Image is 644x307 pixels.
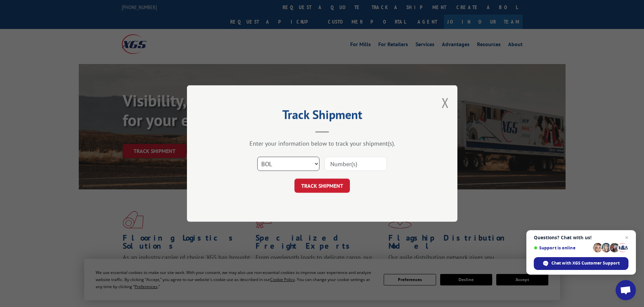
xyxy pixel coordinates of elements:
[442,94,449,112] button: Close modal
[221,140,424,147] div: Enter your information below to track your shipment(s).
[616,280,636,300] div: Open chat
[534,257,628,270] div: Chat with XGS Customer Support
[325,157,387,171] input: Number(s)
[534,235,628,240] span: Questions? Chat with us!
[551,260,620,266] span: Chat with XGS Customer Support
[534,245,591,250] span: Support is online
[623,234,631,242] span: Close chat
[221,110,424,123] h2: Track Shipment
[294,179,350,193] button: TRACK SHIPMENT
